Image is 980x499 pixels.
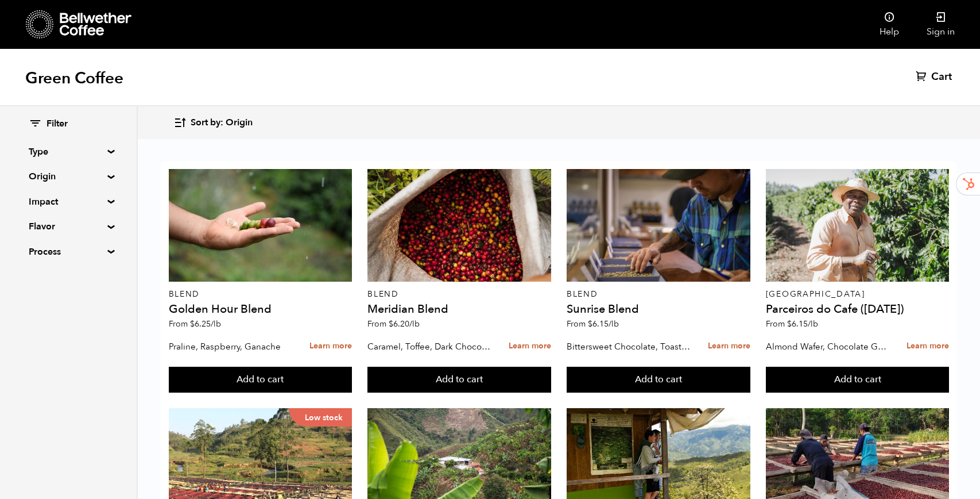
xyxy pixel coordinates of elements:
summary: Process [29,245,108,259]
span: Sort by: Origin [191,117,253,129]
span: $ [389,318,393,329]
summary: Flavor [29,220,108,233]
h4: Sunrise Blend [567,304,750,315]
p: Bittersweet Chocolate, Toasted Marshmallow, Candied Orange, Praline [567,338,691,355]
span: From [567,318,619,329]
p: Praline, Raspberry, Ganache [169,338,293,355]
span: /lb [808,318,818,329]
span: /lb [609,318,619,329]
p: Almond Wafer, Chocolate Ganache, Bing Cherry [766,338,890,355]
span: Cart [931,70,952,84]
summary: Origin [29,170,108,183]
h4: Parceiros do Cafe ([DATE]) [766,304,950,315]
h1: Green Coffee [25,68,123,89]
p: Blend [367,290,551,298]
p: Low stock [289,408,352,427]
span: From [169,318,221,329]
span: $ [190,318,195,329]
bdi: 6.15 [588,318,619,329]
span: Filter [47,118,68,130]
button: Add to cart [367,367,551,393]
span: From [367,318,420,329]
h4: Meridian Blend [367,304,551,315]
a: Learn more [309,334,352,359]
span: $ [588,318,592,329]
button: Sort by: Origin [173,109,253,136]
span: /lb [409,318,420,329]
h4: Golden Hour Blend [169,304,353,315]
p: Blend [169,290,353,298]
span: /lb [211,318,221,329]
a: Learn more [708,334,750,359]
button: Add to cart [567,367,750,393]
p: Blend [567,290,750,298]
button: Add to cart [766,367,950,393]
a: Cart [916,70,955,84]
bdi: 6.15 [787,318,818,329]
a: Learn more [509,334,551,359]
bdi: 6.20 [389,318,420,329]
summary: Type [29,145,108,159]
p: Caramel, Toffee, Dark Chocolate [367,338,492,355]
span: From [766,318,818,329]
a: Learn more [907,334,949,359]
p: [GEOGRAPHIC_DATA] [766,290,950,298]
button: Add to cart [169,367,353,393]
span: $ [787,318,792,329]
bdi: 6.25 [190,318,221,329]
summary: Impact [29,195,108,209]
